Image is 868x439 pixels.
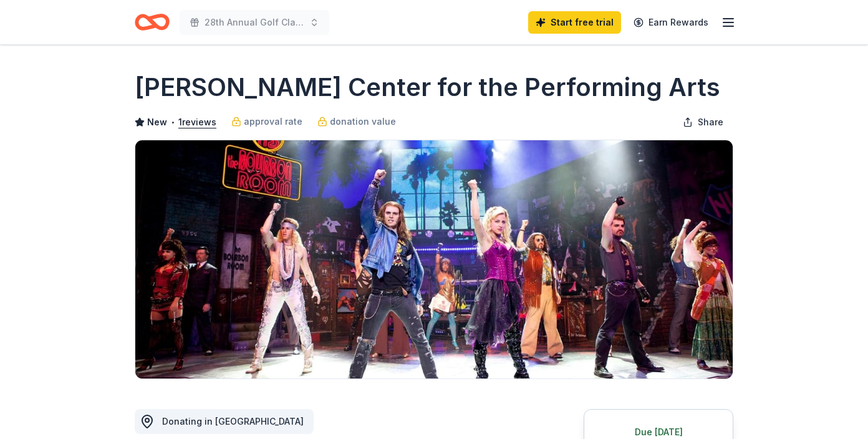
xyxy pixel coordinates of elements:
h1: [PERSON_NAME] Center for the Performing Arts [135,70,720,105]
span: Donating in [GEOGRAPHIC_DATA] [162,416,304,427]
span: donation value [330,114,396,129]
button: 1reviews [178,115,216,130]
span: approval rate [244,114,302,129]
a: Earn Rewards [626,11,716,34]
a: approval rate [231,114,302,129]
span: • [171,117,175,127]
span: 28th Annual Golf Classic [205,15,304,30]
a: Home [135,7,170,37]
a: Start free trial [528,11,621,34]
span: New [147,115,167,130]
a: donation value [317,114,396,129]
img: Image for Tilles Center for the Performing Arts [135,140,733,379]
button: 28th Annual Golf Classic [180,10,329,35]
span: Share [698,115,723,130]
button: Share [673,110,733,135]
